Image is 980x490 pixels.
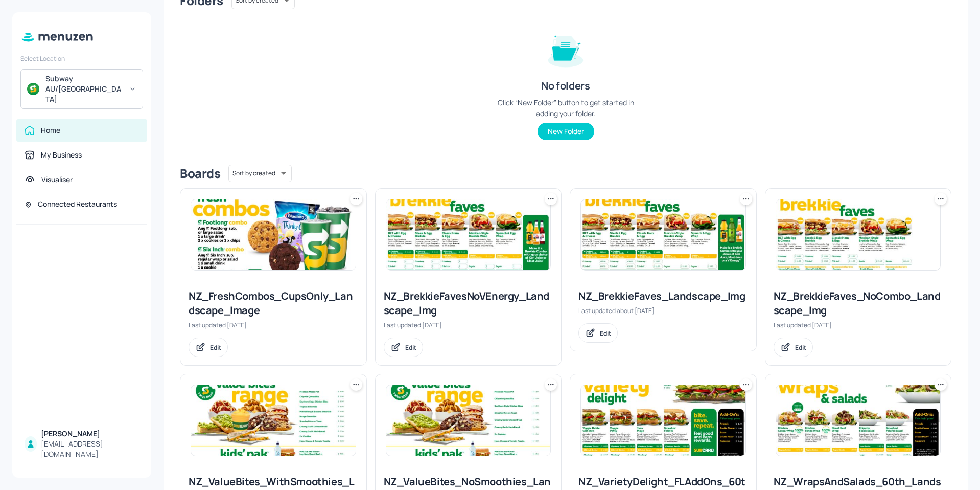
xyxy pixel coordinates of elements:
[180,165,220,182] div: Boards
[41,150,82,160] div: My Business
[795,343,806,352] div: Edit
[41,429,139,439] div: [PERSON_NAME]
[41,125,60,136] div: Home
[776,385,941,456] img: 2025-08-13-1755049910208nw4w5059w07.jpeg
[578,306,748,315] div: Last updated about [DATE].
[405,343,416,352] div: Edit
[191,199,356,270] img: 2025-09-09-1757388801456jhu8lhibvxg.jpeg
[776,199,941,270] img: 2025-09-08-17572953194870h8ajsiwocte.jpeg
[189,289,358,318] div: NZ_FreshCombos_CupsOnly_Landscape_Image
[191,385,356,456] img: 2025-08-13-1755052899288gc4u2tctqln.jpeg
[581,199,745,270] img: 2025-07-15-1752546609016rv5o7xcvjpf.jpeg
[774,289,943,318] div: NZ_BrekkieFaves_NoCombo_Landscape_Img
[386,385,551,456] img: 2025-08-26-1756170173155s8gsxlzl1tl.jpeg
[228,163,292,184] div: Sort by created
[384,321,553,329] div: Last updated [DATE].
[538,123,594,140] button: New Folder
[41,439,139,459] div: [EMAIL_ADDRESS][DOMAIN_NAME]
[541,79,590,93] div: No folders
[27,83,39,95] img: avatar
[600,329,611,338] div: Edit
[386,199,551,270] img: 2025-08-28-1756422005047da4oear8e1b.jpeg
[45,74,123,104] div: Subway AU/[GEOGRAPHIC_DATA]
[38,199,117,209] div: Connected Restaurants
[540,24,591,75] img: folder-empty
[774,321,943,329] div: Last updated [DATE].
[578,289,748,303] div: NZ_BrekkieFaves_Landscape_Img
[210,343,221,352] div: Edit
[489,97,642,119] div: Click “New Folder” button to get started in adding your folder.
[384,289,553,318] div: NZ_BrekkieFavesNoVEnergy_Landscape_Img
[41,174,73,185] div: Visualiser
[581,385,745,456] img: 2025-09-05-1757053244300h2fg2jq94h.jpeg
[20,54,143,63] div: Select Location
[189,321,358,329] div: Last updated [DATE].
